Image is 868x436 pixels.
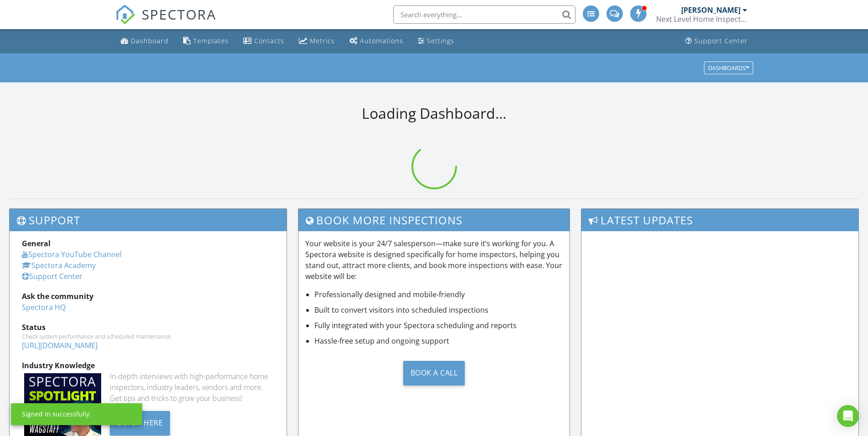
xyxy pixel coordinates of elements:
div: Dashboard [131,36,169,45]
h3: Book More Inspections [298,209,570,231]
li: Fully integrated with your Spectora scheduling and reports [314,320,563,331]
a: SPECTORA [115,12,216,31]
a: Support Center [22,271,82,281]
a: Book a Call [305,354,563,392]
div: Industry Knowledge [22,360,274,371]
a: Automations (Advanced) [346,33,407,50]
div: Book a Call [403,361,465,385]
a: Dashboard [117,33,172,50]
div: Dashboards [708,65,749,71]
a: Metrics [295,33,339,50]
li: Hassle-free setup and ongoing support [314,335,563,346]
div: Signed in successfully. [22,410,91,419]
div: Open Intercom Messenger [837,405,859,427]
a: Spectora YouTube Channel [22,249,122,259]
a: Contacts [240,33,288,50]
div: Templates [193,36,229,45]
div: Metrics [310,36,335,45]
li: Professionally designed and mobile-friendly [314,289,563,300]
a: Templates [180,33,232,50]
button: Dashboards [704,61,753,74]
a: Support Center [682,33,751,50]
a: Spectora Academy [22,260,96,270]
a: Listen Here [110,417,170,427]
div: Ask the community [22,291,274,302]
div: Next Level Home Inspections [656,15,747,24]
h3: Latest Updates [581,209,858,231]
div: Settings [427,36,454,45]
a: Spectora HQ [22,302,66,312]
img: The Best Home Inspection Software - Spectora [115,5,135,25]
div: [PERSON_NAME] [681,5,740,15]
input: Search everything... [393,5,575,24]
span: SPECTORA [142,5,216,24]
li: Built to convert visitors into scheduled inspections [314,304,563,315]
div: Check system performance and scheduled maintenance. [22,333,274,340]
p: Your website is your 24/7 salesperson—make sure it’s working for you. A Spectora website is desig... [305,238,563,282]
div: In-depth interviews with high-performance home inspectors, industry leaders, vendors and more. Ge... [110,371,274,404]
h3: Support [10,209,287,231]
a: Settings [414,33,458,50]
div: Support Center [694,36,748,45]
strong: General [22,238,51,248]
a: [URL][DOMAIN_NAME] [22,340,98,350]
div: Status [22,322,274,333]
div: Automations [360,36,403,45]
div: Contacts [254,36,284,45]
